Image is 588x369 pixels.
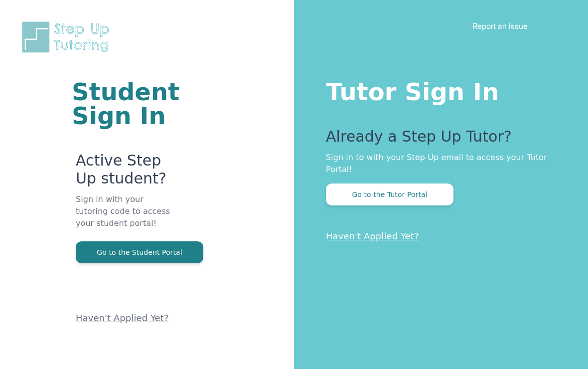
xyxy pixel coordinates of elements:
[76,247,203,257] a: Go to the Student Portal
[326,152,548,176] p: Sign in to with your Step Up email to access your Tutor Portal!
[76,313,169,323] a: Haven't Applied Yet?
[76,193,174,241] p: Sign in with your tutoring code to access your student portal!
[326,184,453,205] button: Go to the Tutor Portal
[76,241,203,263] button: Go to the Student Portal
[326,128,548,152] p: Already a Step Up Tutor?
[326,189,453,199] a: Go to the Tutor Portal
[76,152,174,193] p: Active Step Up student?
[472,21,528,31] a: Report an Issue
[72,80,174,128] h1: Student Sign In
[326,76,548,104] h1: Tutor Sign In
[326,231,419,241] a: Haven't Applied Yet?
[20,20,116,54] img: Step Up Tutoring horizontal logo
